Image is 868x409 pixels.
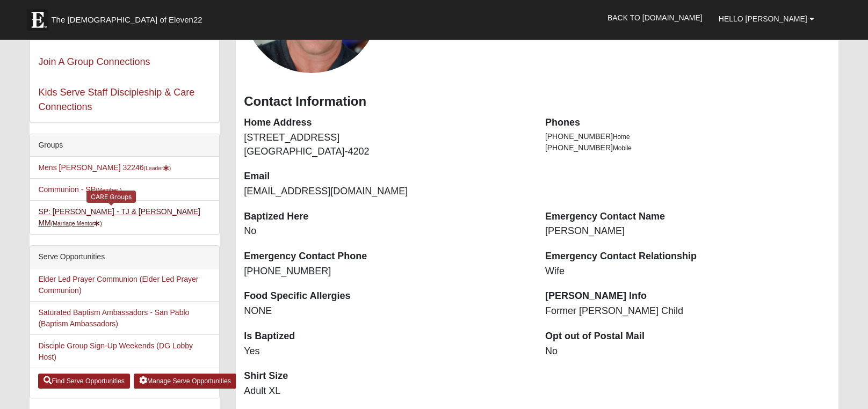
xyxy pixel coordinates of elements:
dt: Phones [545,116,830,130]
dt: Emergency Contact Relationship [545,250,830,264]
span: Mobile [613,144,632,152]
a: The [DEMOGRAPHIC_DATA] of Eleven22 [21,4,236,31]
a: Find Serve Opportunities [38,374,130,389]
div: CARE Groups [86,191,136,203]
small: (Leader ) [144,165,171,171]
dt: Opt out of Postal Mail [545,330,830,344]
dt: Shirt Size [244,369,529,383]
a: Join A Group Connections [38,56,150,67]
li: [PHONE_NUMBER] [545,131,830,142]
a: Back to [DOMAIN_NAME] [599,4,711,31]
dt: Emergency Contact Phone [244,250,529,264]
li: [PHONE_NUMBER] [545,142,830,154]
dd: No [545,345,830,359]
div: Groups [30,134,219,157]
dd: [PHONE_NUMBER] [244,265,529,279]
a: Mens [PERSON_NAME] 32246(Leader) [38,163,171,172]
a: Hello [PERSON_NAME] [711,5,822,32]
span: The [DEMOGRAPHIC_DATA] of Eleven22 [51,14,202,25]
a: Kids Serve Staff Discipleship & Care Connections [38,87,194,112]
dt: Food Specific Allergies [244,289,529,303]
dd: [PERSON_NAME] [545,224,830,238]
dt: Baptized Here [244,210,529,224]
dd: NONE [244,304,529,318]
a: Manage Serve Opportunities [134,374,236,389]
dd: Former [PERSON_NAME] Child [545,304,830,318]
dt: Home Address [244,116,529,130]
span: Hello [PERSON_NAME] [719,14,807,23]
h3: Contact Information [244,94,830,109]
dt: Emergency Contact Name [545,210,830,224]
div: Serve Opportunities [30,246,219,268]
a: Disciple Group Sign-Up Weekends (DG Lobby Host) [38,341,193,361]
dd: Adult XL [244,384,529,398]
img: Eleven22 logo [27,9,48,31]
dd: No [244,224,529,238]
dd: Yes [244,345,529,359]
dt: Email [244,170,529,184]
dt: Is Baptized [244,330,529,344]
dd: Wife [545,265,830,279]
dd: [STREET_ADDRESS] [GEOGRAPHIC_DATA]-4202 [244,131,529,158]
dd: [EMAIL_ADDRESS][DOMAIN_NAME] [244,185,529,199]
a: Elder Led Prayer Communion (Elder Led Prayer Communion) [38,275,198,295]
small: (Marriage Mentor ) [51,220,102,227]
dt: [PERSON_NAME] Info [545,289,830,303]
a: Saturated Baptism Ambassadors - San Pablo (Baptism Ambassadors) [38,308,189,328]
small: (Member ) [96,187,121,193]
span: Home [613,133,630,141]
a: Communion - SP(Member ) [38,185,121,194]
a: SP: [PERSON_NAME] - TJ & [PERSON_NAME] MM(Marriage Mentor) [38,207,200,227]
